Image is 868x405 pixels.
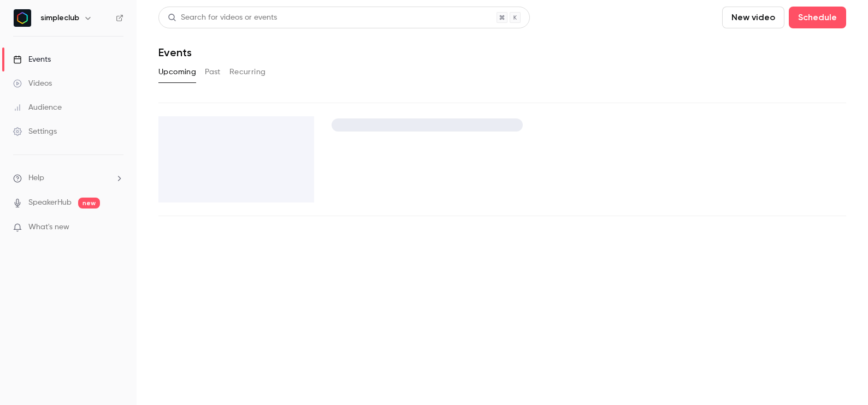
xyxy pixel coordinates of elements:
span: Help [28,172,44,184]
button: Schedule [789,7,846,28]
h1: Events [158,46,192,59]
li: help-dropdown-opener [13,172,123,184]
div: Settings [13,126,57,137]
button: Upcoming [158,63,196,81]
h6: simpleclub [40,13,79,23]
button: Past [205,63,221,81]
div: Videos [13,78,52,89]
button: New video [722,7,784,28]
img: simpleclub [14,9,31,27]
button: Recurring [229,63,266,81]
div: Search for videos or events [168,12,277,23]
a: SpeakerHub [28,197,72,209]
span: new [78,198,100,209]
div: Events [13,54,51,65]
div: Audience [13,102,62,113]
span: What's new [28,222,69,233]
